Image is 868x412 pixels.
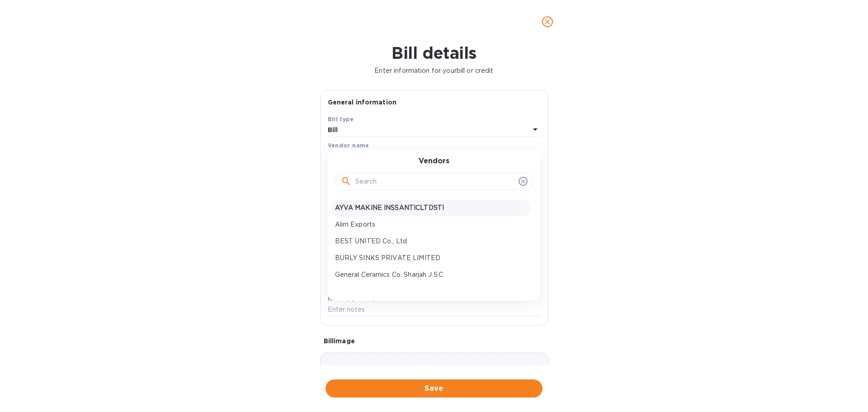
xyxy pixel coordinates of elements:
span: Save [333,383,535,394]
b: Vendor name [328,142,369,149]
b: General information [328,99,397,106]
button: Save [325,379,542,398]
b: Bill [328,126,338,133]
button: close [537,11,558,33]
p: Enter information for your bill or credit [7,66,861,76]
h3: Vendors [419,157,449,166]
p: General Ceramics Co. Sharjah J.S.C [335,270,526,279]
b: Bill type [328,116,354,123]
p: Bill image [324,336,545,346]
p: BURLY SINKS PRIVATE LIMITED [335,253,526,263]
label: Notes (optional) [328,296,375,302]
p: AYVA MAKINE INSSANTICLTDSTI [335,203,526,213]
p: BEST UNITED Co., Ltd [335,237,526,246]
p: Alim Exports [335,220,526,229]
p: Select vendor name [328,152,391,161]
input: Enter notes [328,303,541,317]
h1: Bill details [7,43,861,62]
input: Search [355,175,515,189]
